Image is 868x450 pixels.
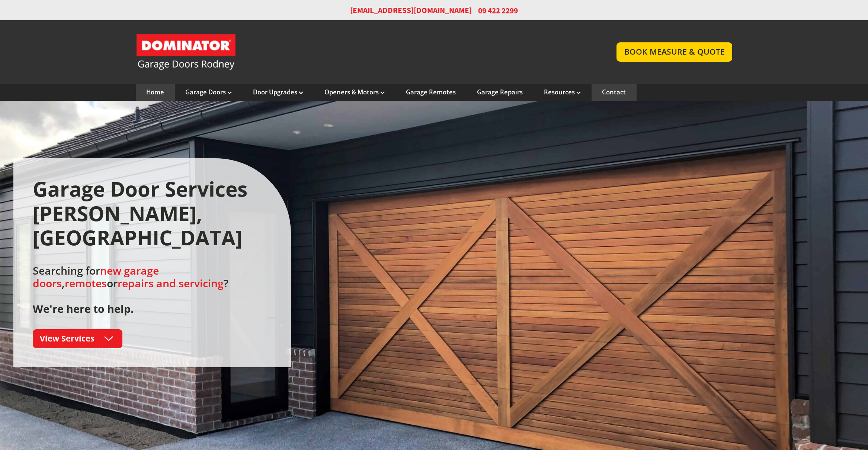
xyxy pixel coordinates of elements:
[406,88,456,96] a: Garage Remotes
[602,88,626,96] a: Contact
[350,5,472,16] a: [EMAIL_ADDRESS][DOMAIN_NAME]
[33,264,271,315] h2: Searching for , or ?
[33,302,134,316] strong: We're here to help.
[33,263,159,290] a: new garage doors
[544,88,581,96] a: Resources
[33,329,122,348] a: View Services
[616,42,732,61] a: BOOK MEASURE & QUOTE
[478,5,518,16] span: 09 422 2299
[33,177,271,250] h1: Garage Door Services [PERSON_NAME], [GEOGRAPHIC_DATA]
[324,88,385,96] a: Openers & Motors
[136,33,602,71] a: Garage Door and Secure Access Solutions homepage
[253,88,303,96] a: Door Upgrades
[40,333,95,344] span: View Services
[477,88,523,96] a: Garage Repairs
[146,88,164,96] a: Home
[118,276,224,290] a: repairs and servicing
[65,276,107,290] a: remotes
[185,88,232,96] a: Garage Doors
